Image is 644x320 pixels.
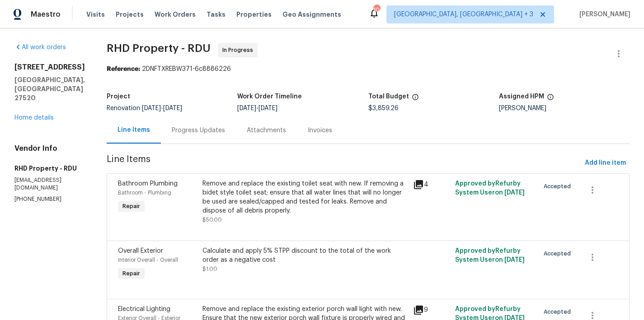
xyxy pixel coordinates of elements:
span: The total cost of line items that have been proposed by Opendoor. This sum includes line items th... [412,93,419,105]
span: Approved by Refurby System User on [455,248,525,263]
span: [DATE] [163,105,182,111]
span: $1.00 [202,266,217,272]
span: [DATE] [259,105,277,111]
div: 9 [413,305,450,315]
span: Work Orders [155,10,196,19]
span: The hpm assigned to this work order. [547,93,554,105]
span: Repair [119,269,144,278]
div: Remove and replace the existing toilet seat with new. If removing a bidet style toilet seat; ensu... [202,179,408,215]
h5: Project [107,93,130,100]
h5: Total Budget [368,93,409,100]
span: Properties [236,10,272,19]
p: [PHONE_NUMBER] [14,195,85,203]
span: Accepted [544,249,574,258]
span: Overall Exterior [118,248,163,254]
span: Add line item [585,158,626,169]
span: - [142,105,182,111]
div: Progress Updates [172,126,225,135]
h5: RHD Property - RDU [14,164,85,173]
span: Repair [119,202,144,211]
h5: Assigned HPM [499,93,544,100]
div: Calculate and apply 5% STPP discount to the total of the work order as a negative cost [202,246,408,264]
span: Renovation [107,105,182,111]
span: [PERSON_NAME] [576,10,630,19]
span: [DATE] [504,257,525,263]
span: Projects [116,10,144,19]
span: [DATE] [142,105,161,111]
span: Visits [86,10,105,19]
a: Home details [14,115,54,121]
h5: [GEOGRAPHIC_DATA], [GEOGRAPHIC_DATA] 27520 [14,75,85,102]
b: Reference: [107,66,140,72]
div: 104 [373,5,380,14]
span: Bathroom - Plumbing [118,190,171,195]
span: Accepted [544,307,574,316]
span: Bathroom Plumbing [118,181,178,187]
a: All work orders [14,44,66,51]
span: [GEOGRAPHIC_DATA], [GEOGRAPHIC_DATA] + 3 [394,10,533,19]
span: In Progress [222,46,257,55]
p: [EMAIL_ADDRESS][DOMAIN_NAME] [14,176,85,192]
div: Invoices [308,126,332,135]
span: Approved by Refurby System User on [455,181,525,196]
h2: [STREET_ADDRESS] [14,63,85,72]
div: 2DNFTXREBW371-6c8886226 [107,65,630,74]
div: 4 [413,179,450,190]
button: Add line item [581,155,630,172]
div: Attachments [247,126,286,135]
span: $50.00 [202,217,222,223]
span: $3,859.26 [368,105,399,111]
div: [PERSON_NAME] [499,105,630,111]
span: [DATE] [504,190,525,196]
span: [DATE] [237,105,256,111]
span: - [237,105,277,111]
span: Electrical Lighting [118,306,170,312]
span: Line Items [107,155,581,172]
span: Tasks [207,11,226,18]
span: Maestro [31,10,61,19]
span: Geo Assignments [282,10,341,19]
div: Line Items [118,125,150,134]
h5: Work Order Timeline [237,93,302,100]
h4: Vendor Info [14,144,85,153]
span: Interior Overall - Overall [118,257,178,263]
span: RHD Property - RDU [107,43,211,54]
span: Accepted [544,182,574,191]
